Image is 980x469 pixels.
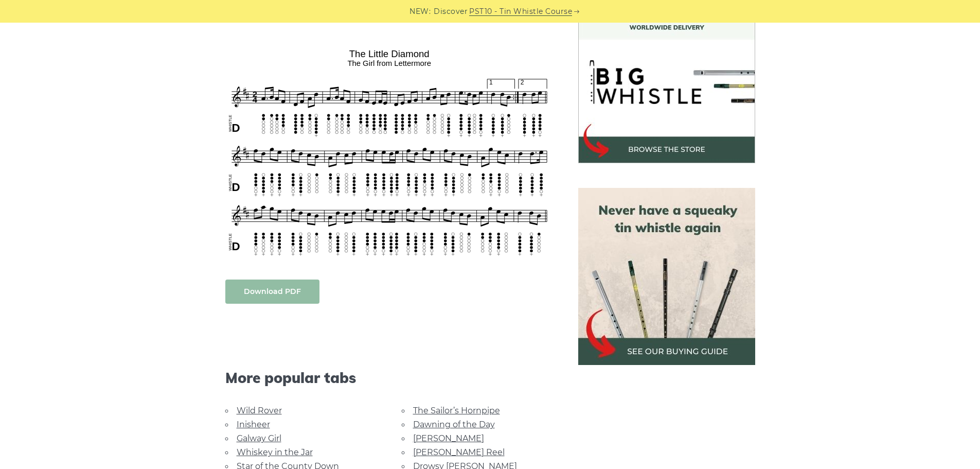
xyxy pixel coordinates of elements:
[413,433,484,443] a: [PERSON_NAME]
[225,369,554,387] span: More popular tabs
[413,406,500,415] a: The Sailor’s Hornpipe
[237,420,270,429] a: Inisheer
[409,6,431,18] span: NEW:
[225,280,319,304] a: Download PDF
[237,433,281,443] a: Galway Girl
[578,188,755,365] img: tin whistle buying guide
[225,45,554,258] img: The Little Diamond Tin Whistle Tabs & Sheet Music
[413,420,495,429] a: Dawning of the Day
[434,6,468,18] span: Discover
[237,447,313,457] a: Whiskey in the Jar
[413,447,505,457] a: [PERSON_NAME] Reel
[237,406,282,415] a: Wild Rover
[469,6,572,18] a: PST10 - Tin Whistle Course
